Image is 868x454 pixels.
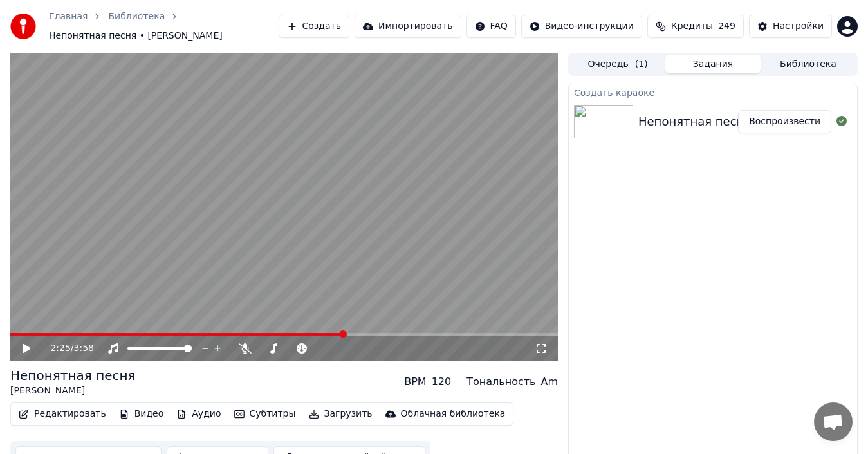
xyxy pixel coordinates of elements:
span: Непонятная песня • [PERSON_NAME] [49,30,223,43]
a: Открытый чат [814,402,853,441]
button: Создать [279,15,349,38]
span: 2:25 [50,342,70,355]
button: Субтитры [229,405,301,423]
button: Видео-инструкции [521,15,642,38]
button: Редактировать [14,405,111,423]
div: Облачная библиотека [401,408,506,421]
div: 120 [432,374,452,390]
button: Импортировать [355,15,461,38]
button: Настройки [749,15,832,38]
div: Тональность [466,374,535,390]
div: [PERSON_NAME] [10,384,136,397]
a: Главная [49,10,88,23]
div: Непонятная песня [10,366,136,384]
img: youka [10,14,36,39]
div: Am [540,374,558,390]
span: ( 1 ) [635,58,648,71]
span: 249 [718,20,735,33]
button: Кредиты249 [647,15,744,38]
span: 3:58 [74,342,94,355]
button: Библиотека [761,55,856,73]
button: Воспроизвести [738,110,831,133]
button: FAQ [466,15,516,38]
span: Кредиты [671,20,713,33]
nav: breadcrumb [49,10,279,43]
button: Загрузить [304,405,378,423]
div: Создать караоке [569,84,857,100]
button: Аудио [171,405,226,423]
div: BPM [404,374,426,390]
div: Непонятная песня - [PERSON_NAME] [638,113,859,131]
button: Задания [665,55,761,73]
a: Библиотека [108,10,165,23]
button: Видео [114,405,169,423]
button: Очередь [570,55,665,73]
div: / [50,342,81,355]
div: Настройки [773,20,824,33]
